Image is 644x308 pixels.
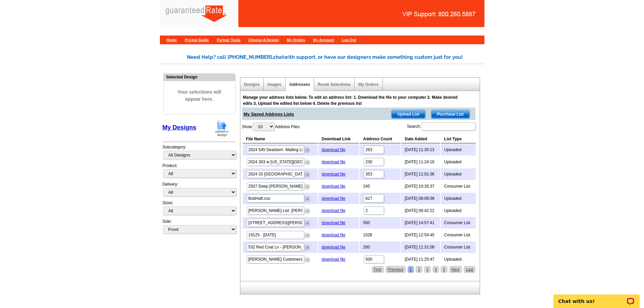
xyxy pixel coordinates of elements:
[360,229,401,241] td: 1028
[401,144,440,156] td: [DATE] 11:30:13
[318,82,351,87] a: Route Selections
[372,266,384,273] a: First
[441,156,476,168] td: Uploaded
[167,38,177,42] a: Home
[305,146,310,151] a: Remove this list
[244,108,294,118] span: My Saved Address Lists
[305,232,310,236] a: Remove this list
[322,147,345,152] a: download file
[243,94,463,106] div: Manage your address lists below. To edit an address list: 1. Download the file to your computer 2...
[185,38,209,42] a: Pricing Guide
[305,160,310,165] img: delete.png
[273,54,284,60] span: chat
[431,110,470,118] span: Purchase List
[342,38,356,42] a: Log Out
[401,241,440,253] td: [DATE] 11:31:08
[163,218,236,234] div: Side:
[441,217,476,229] td: Consumer List
[401,181,440,192] td: [DATE] 10:35:37
[267,82,281,87] a: Images
[322,196,345,201] a: download file
[163,181,236,200] div: Delivery:
[305,183,310,188] a: Remove this list
[360,181,401,192] td: 245
[322,220,345,225] a: download file
[242,122,300,132] label: Show Address Files
[360,241,401,253] td: 200
[401,193,440,204] td: [DATE] 08:06:09
[305,207,310,212] a: Remove this list
[305,245,310,250] img: delete.png
[322,208,345,213] a: download file
[433,266,439,273] a: 4
[360,135,401,143] th: Address Count
[441,168,476,180] td: Uploaded
[305,195,310,200] a: Remove this list
[322,160,345,164] a: download file
[305,196,310,202] img: delete.png
[213,120,231,137] img: upload-design
[401,156,440,168] td: [DATE] 11:24:16
[305,209,310,214] img: delete.png
[441,135,476,143] th: List Type
[313,38,334,42] a: My Account
[287,38,305,42] a: My Orders
[163,163,236,181] div: Product:
[163,124,196,131] a: My Designs
[289,82,310,87] a: Addresses
[322,245,345,250] a: download file
[422,122,476,131] input: Search:
[305,244,310,248] a: Remove this list
[305,148,310,153] img: delete.png
[358,82,378,87] a: My Orders
[401,135,440,143] th: Date Added
[441,144,476,156] td: Uploaded
[164,74,235,80] div: Selected Design
[248,38,279,42] a: Choose A Design
[449,266,462,273] a: Next
[401,254,440,265] td: [DATE] 11:25:47
[163,144,236,163] div: Subcategory:
[305,219,310,224] a: Remove this list
[407,122,476,131] label: Search:
[401,205,440,216] td: [DATE] 06:42:22
[169,82,230,110] span: Your selections will appear here.
[322,257,345,262] a: download file
[549,287,644,308] iframe: LiveChat chat widget
[401,217,440,229] td: [DATE] 14:57:41
[322,184,345,189] a: download file
[217,38,240,42] a: Partner Tools
[441,205,476,216] td: Uploaded
[163,200,236,218] div: Sizes:
[391,110,425,118] span: Upload List
[441,193,476,204] td: Uploaded
[305,172,310,177] img: delete.png
[305,221,310,226] img: delete.png
[408,266,414,273] a: 1
[441,266,447,273] a: 5
[441,181,476,192] td: Consumer List
[441,241,476,253] td: Consumer List
[305,233,310,238] img: delete.png
[322,233,345,237] a: download file
[464,266,476,273] a: Last
[386,266,406,273] a: Previous
[441,229,476,241] td: Consumer List
[322,172,345,176] a: download file
[305,184,310,189] img: delete.png
[401,229,440,241] td: [DATE] 12:54:45
[441,254,476,265] td: Uploaded
[244,82,260,87] a: Designs
[253,122,275,131] select: ShowAddress Files
[305,171,310,175] a: Remove this list
[187,53,484,61] div: Need Help? call [PHONE_NUMBER], with support, or have our designers make something custom just fo...
[318,135,359,143] th: Download Link
[424,266,431,273] a: 3
[243,135,318,143] th: File Name
[360,217,401,229] td: 500
[401,168,440,180] td: [DATE] 11:01:36
[416,266,422,273] a: 2
[305,257,310,262] img: delete.png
